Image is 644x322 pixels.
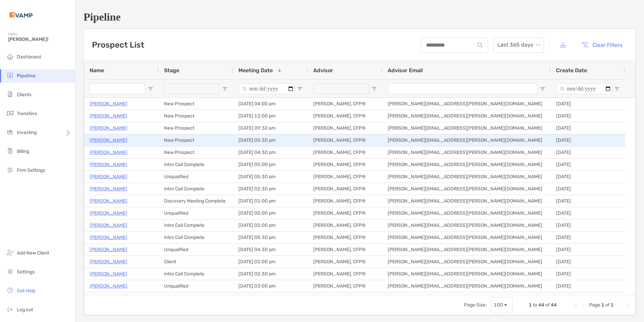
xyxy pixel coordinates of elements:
[551,280,625,292] div: [DATE]
[159,159,233,170] div: Intro Call Complete
[233,171,308,183] div: [DATE] 05:30 pm
[382,268,551,280] div: [PERSON_NAME][EMAIL_ADDRESS][PERSON_NAME][DOMAIN_NAME]
[90,172,127,181] a: [PERSON_NAME]
[551,268,625,280] div: [DATE]
[551,98,625,110] div: [DATE]
[8,36,71,42] span: [PERSON_NAME]!
[382,122,551,134] div: [PERSON_NAME][EMAIL_ADDRESS][PERSON_NAME][DOMAIN_NAME]
[6,305,14,313] img: logout icon
[382,207,551,219] div: [PERSON_NAME][EMAIL_ADDRESS][PERSON_NAME][DOMAIN_NAME]
[159,268,233,280] div: Intro Call Complete
[159,232,233,243] div: Intro Call Complete
[17,111,37,116] span: Transfers
[497,37,540,52] span: Last 365 days
[382,110,551,122] div: [PERSON_NAME][EMAIL_ADDRESS][PERSON_NAME][DOMAIN_NAME]
[308,219,382,231] div: [PERSON_NAME], CFP®
[533,302,537,308] span: to
[6,128,14,136] img: investing icon
[90,148,127,157] p: [PERSON_NAME]
[90,100,127,108] a: [PERSON_NAME]
[90,67,104,74] span: Name
[17,149,29,154] span: Billing
[17,269,35,275] span: Settings
[90,136,127,144] a: [PERSON_NAME]
[551,302,557,308] span: 44
[551,171,625,183] div: [DATE]
[581,302,586,308] div: Previous Page
[90,233,127,242] a: [PERSON_NAME]
[308,232,382,243] div: [PERSON_NAME], CFP®
[589,302,600,308] span: Page
[601,302,604,308] span: 1
[17,92,31,98] span: Clients
[624,302,630,308] div: Last Page
[494,302,503,308] div: 100
[90,124,127,132] a: [PERSON_NAME]
[308,268,382,280] div: [PERSON_NAME], CFP®
[159,256,233,268] div: Client
[308,292,382,304] div: [PERSON_NAME], CFP®
[90,185,127,193] p: [PERSON_NAME]
[382,159,551,170] div: [PERSON_NAME][EMAIL_ADDRESS][PERSON_NAME][DOMAIN_NAME]
[159,183,233,195] div: Intro Call Complete
[233,134,308,146] div: [DATE] 05:30 pm
[308,183,382,195] div: [PERSON_NAME], CFP®
[551,195,625,207] div: [DATE]
[17,250,49,256] span: Add New Client
[238,83,294,94] input: Meeting Date Filter Input
[6,90,14,98] img: clients icon
[233,280,308,292] div: [DATE] 03:00 pm
[491,297,513,313] div: Page Size
[233,256,308,268] div: [DATE] 02:00 pm
[551,159,625,170] div: [DATE]
[614,86,620,91] button: Open Filter Menu
[90,258,127,266] a: [PERSON_NAME]
[313,67,333,74] span: Advisor
[17,73,35,79] span: Pipeline
[17,288,35,294] span: Get Help
[382,146,551,158] div: [PERSON_NAME][EMAIL_ADDRESS][PERSON_NAME][DOMAIN_NAME]
[159,207,233,219] div: Unqualified
[90,197,127,205] a: [PERSON_NAME]
[382,183,551,195] div: [PERSON_NAME][EMAIL_ADDRESS][PERSON_NAME][DOMAIN_NAME]
[233,268,308,280] div: [DATE] 02:30 pm
[551,232,625,243] div: [DATE]
[90,221,127,230] a: [PERSON_NAME]
[233,195,308,207] div: [DATE] 01:00 pm
[159,292,233,304] div: Intro Call Complete
[464,302,487,308] div: Page Size:
[8,3,34,27] img: Zoe Logo
[159,280,233,292] div: Unqualified
[90,270,127,278] a: [PERSON_NAME]
[382,292,551,304] div: [PERSON_NAME][EMAIL_ADDRESS][PERSON_NAME][DOMAIN_NAME]
[90,160,127,169] p: [PERSON_NAME]
[90,112,127,120] a: [PERSON_NAME]
[148,86,153,91] button: Open Filter Menu
[551,219,625,231] div: [DATE]
[551,146,625,158] div: [DATE]
[90,282,127,290] a: [PERSON_NAME]
[159,98,233,110] div: New Prospect
[159,171,233,183] div: Unqualified
[308,134,382,146] div: [PERSON_NAME], CFP®
[233,98,308,110] div: [DATE] 04:00 pm
[233,159,308,170] div: [DATE] 05:00 pm
[576,37,627,52] button: Clear Filters
[308,244,382,256] div: [PERSON_NAME], CFP®
[551,244,625,256] div: [DATE]
[6,248,14,257] img: add_new_client icon
[159,146,233,158] div: New Prospect
[6,71,14,79] img: pipeline icon
[233,232,308,243] div: [DATE] 05:30 pm
[92,40,144,50] h3: Prospect List
[388,83,537,94] input: Advisor Email Filter Input
[159,219,233,231] div: Intro Call Complete
[605,302,610,308] span: of
[308,159,382,170] div: [PERSON_NAME], CFP®
[556,67,587,74] span: Create Date
[297,86,302,91] button: Open Filter Menu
